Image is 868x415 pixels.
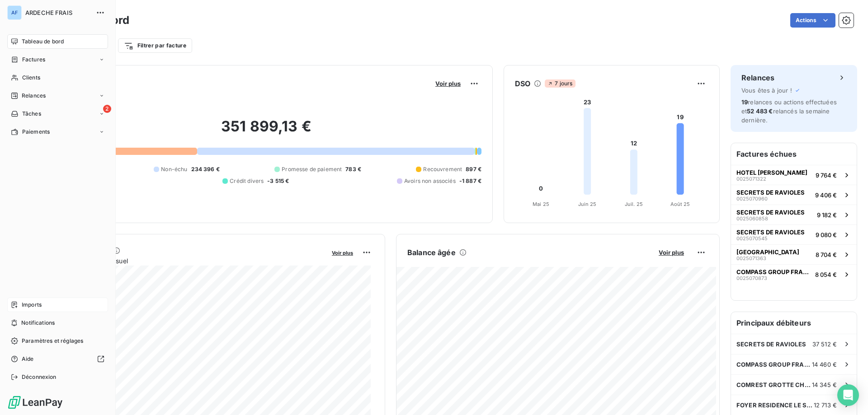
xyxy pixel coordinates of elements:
[814,401,837,409] span: 12 713 €
[815,191,837,199] span: 9 406 €
[731,143,857,165] h6: Factures échues
[22,56,45,64] span: Factures
[812,381,837,388] span: 14 345 €
[731,264,857,284] button: COMPASS GROUP FRANCE ESSH -AL00250708738 054 €
[7,5,22,20] div: AF
[51,256,325,266] span: Chiffre d'affaires mensuel
[736,169,807,176] span: HOTEL [PERSON_NAME]
[21,319,55,327] span: Notifications
[7,334,108,348] a: Paramètres et réglages
[22,92,46,100] span: Relances
[7,34,108,49] a: Tableau de bord
[736,248,799,256] span: [GEOGRAPHIC_DATA]
[731,224,857,244] button: SECRETS DE RAVIOLES00250705459 080 €
[22,37,64,46] span: Tableau de bord
[433,79,463,88] button: Voir plus
[267,177,289,185] span: -3 515 €
[731,185,857,205] button: SECRETS DE RAVIOLES00250709609 406 €
[731,244,857,264] button: [GEOGRAPHIC_DATA]00250713638 704 €
[515,78,530,89] h6: DSO
[7,352,108,366] a: Aide
[103,105,111,113] span: 2
[736,216,768,221] span: 0025060858
[25,9,90,16] span: ARDECHE FRAIS
[731,205,857,224] button: SECRETS DE RAVIOLES00250608589 182 €
[7,89,108,103] a: Relances
[51,117,481,145] h2: 351 899,13 €
[7,107,108,121] a: 2Tâches
[736,268,811,275] span: COMPASS GROUP FRANCE ESSH -AL
[736,176,766,182] span: 0025071322
[423,165,462,173] span: Recouvrement
[435,80,461,87] span: Voir plus
[282,165,342,173] span: Promesse de paiement
[837,384,859,406] div: Open Intercom Messenger
[736,401,814,409] span: FOYER RESIDENCE LE SANDRON
[736,189,805,196] span: SECRETS DE RAVIOLES
[22,301,42,309] span: Imports
[533,201,549,207] tspan: Mai 25
[578,201,597,207] tspan: Juin 25
[736,361,812,368] span: COMPASS GROUP FRANCE ESSH -AL
[736,196,768,201] span: 0025070960
[741,98,837,124] span: relances ou actions effectuées et relancés la semaine dernière.
[816,231,837,238] span: 9 080 €
[741,98,748,106] span: 19
[816,172,837,179] span: 9 764 €
[736,256,766,261] span: 0025071363
[230,177,264,185] span: Crédit divers
[736,275,767,281] span: 0025070873
[736,209,805,216] span: SECRETS DE RAVIOLES
[7,70,108,85] a: Clients
[736,381,812,388] span: COMREST GROTTE CHAUVET 2 ARDEC
[736,340,806,348] span: SECRETS DE RAVIOLES
[7,395,63,410] img: Logo LeanPay
[191,165,220,173] span: 234 396 €
[812,340,837,348] span: 37 512 €
[332,250,353,256] span: Voir plus
[404,177,456,185] span: Avoirs non associés
[812,361,837,368] span: 14 460 €
[736,236,768,241] span: 0025070545
[659,249,684,256] span: Voir plus
[161,165,187,173] span: Non-échu
[736,228,805,236] span: SECRETS DE RAVIOLES
[656,248,687,256] button: Voir plus
[459,177,481,185] span: -1 887 €
[7,52,108,67] a: Factures
[817,211,837,219] span: 9 182 €
[7,298,108,312] a: Imports
[741,72,774,83] h6: Relances
[22,337,83,345] span: Paramètres et réglages
[7,125,108,139] a: Paiements
[329,248,356,256] button: Voir plus
[466,165,481,173] span: 897 €
[407,247,456,258] h6: Balance âgée
[22,74,40,82] span: Clients
[345,165,361,173] span: 783 €
[731,312,857,334] h6: Principaux débiteurs
[815,271,837,278] span: 8 054 €
[747,107,773,115] span: 52 483 €
[118,38,192,53] button: Filtrer par facture
[22,110,41,118] span: Tâches
[670,201,690,207] tspan: Août 25
[22,373,57,381] span: Déconnexion
[741,87,792,94] span: Vous êtes à jour !
[790,13,835,28] button: Actions
[22,128,50,136] span: Paiements
[625,201,643,207] tspan: Juil. 25
[816,251,837,258] span: 8 704 €
[545,79,575,88] span: 7 jours
[731,165,857,185] button: HOTEL [PERSON_NAME]00250713229 764 €
[22,355,34,363] span: Aide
